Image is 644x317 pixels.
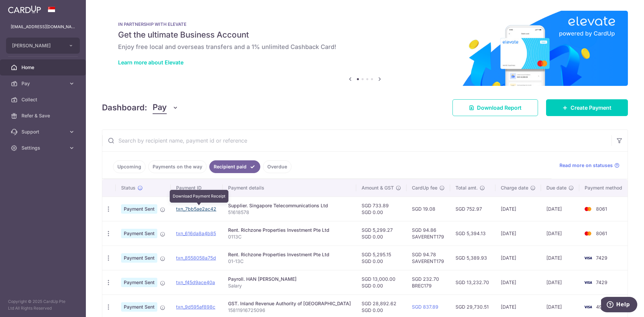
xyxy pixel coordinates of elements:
h6: Enjoy free local and overseas transfers and a 1% unlimited Cashback Card! [118,43,612,51]
span: CardUp fee [412,184,437,191]
div: Download Payment Receipt [170,190,228,203]
span: Payment Sent [121,204,157,214]
th: Payment details [223,179,356,197]
td: SGD 5,299.27 SGD 0.00 [356,221,407,246]
span: Create Payment [571,104,611,112]
a: Download Report [452,99,538,116]
a: Create Payment [546,99,628,116]
span: Download Report [477,104,522,112]
iframe: Opens a widget where you can find more information [601,297,637,314]
td: SGD 752.97 [450,197,495,221]
td: SGD 5,295.15 SGD 0.00 [356,246,407,270]
a: Read more on statuses [559,162,620,169]
td: SGD 94.86 SAVERENT179 [407,221,450,246]
td: [DATE] [541,197,579,221]
span: 4935 [596,304,608,310]
td: [DATE] [495,270,541,295]
div: Payroll. HAN [PERSON_NAME] [228,276,351,282]
p: Salary [228,282,351,289]
td: [DATE] [495,246,541,270]
a: txn_9d595af898c [176,304,215,310]
th: Payment method [579,179,630,197]
td: SGD 19.08 [407,197,450,221]
a: Recipient paid [209,160,260,173]
td: SGD 733.89 SGD 0.00 [356,197,407,221]
img: CardUp [8,5,41,13]
td: SGD 232.70 BREC179 [407,270,450,295]
span: Payment Sent [121,229,157,238]
button: [PERSON_NAME] [6,38,80,54]
span: Payment Sent [121,253,157,263]
td: [DATE] [495,197,541,221]
p: 0113C [228,233,351,240]
span: 7429 [596,279,607,285]
td: SGD 5,389.93 [450,246,495,270]
img: Bank Card [581,278,595,286]
span: Refer & Save [21,112,66,119]
div: GST. Inland Revenue Authority of [GEOGRAPHIC_DATA] [228,300,351,307]
img: Bank Card [581,254,595,262]
span: 8061 [596,206,607,212]
span: Pay [21,80,66,87]
span: Pay [153,101,167,114]
img: Bank Card [581,205,595,213]
td: [DATE] [541,221,579,246]
a: Learn more about Elevate [118,59,183,66]
p: IN PARTNERSHIP WITH ELEVATE [118,21,612,27]
span: Home [21,64,66,71]
a: Payments on the way [148,160,207,173]
a: Overdue [263,160,291,173]
img: Renovation banner [102,11,628,86]
img: Bank Card [581,229,595,237]
td: SGD 94.78 SAVERENT179 [407,246,450,270]
span: Payment Sent [121,278,157,287]
p: 15811916725096 [228,307,351,314]
input: Search by recipient name, payment id or reference [102,130,611,151]
td: SGD 13,000.00 SGD 0.00 [356,270,407,295]
p: 51618578 [228,209,351,216]
a: txn_f45d9ace40a [176,279,215,285]
h4: Dashboard: [102,102,147,114]
a: txn_616da8a4b85 [176,230,216,236]
span: Settings [21,145,66,151]
td: SGD 5,394.13 [450,221,495,246]
a: SGD 837.89 [412,304,438,310]
span: Due date [546,184,567,191]
h5: Get the ultimate Business Account [118,30,612,40]
span: Charge date [501,184,528,191]
span: Support [21,128,66,135]
span: Payment Sent [121,302,157,312]
td: [DATE] [541,270,579,295]
p: 01-13C [228,258,351,265]
span: Status [121,184,136,191]
th: Payment ID [171,179,223,197]
span: 8061 [596,230,607,236]
span: Read more on statuses [559,162,613,169]
td: [DATE] [541,246,579,270]
a: txn_7bb5ae2ac42 [176,206,216,212]
a: txn_8558058a75d [176,255,216,261]
span: 7429 [596,255,607,261]
span: Collect [21,96,66,103]
img: Bank Card [581,303,595,311]
td: [DATE] [495,221,541,246]
span: Total amt. [455,184,478,191]
a: Upcoming [113,160,146,173]
span: [PERSON_NAME] [12,42,62,49]
div: Rent. Richzone Properties Investment Pte Ltd [228,251,351,258]
td: SGD 13,232.70 [450,270,495,295]
button: Pay [153,101,178,114]
span: Amount & GST [362,184,394,191]
p: [EMAIL_ADDRESS][DOMAIN_NAME] [11,23,75,30]
div: Supplier. Singapore Telecommunications Ltd [228,202,351,209]
div: Rent. Richzone Properties Investment Pte Ltd [228,227,351,233]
